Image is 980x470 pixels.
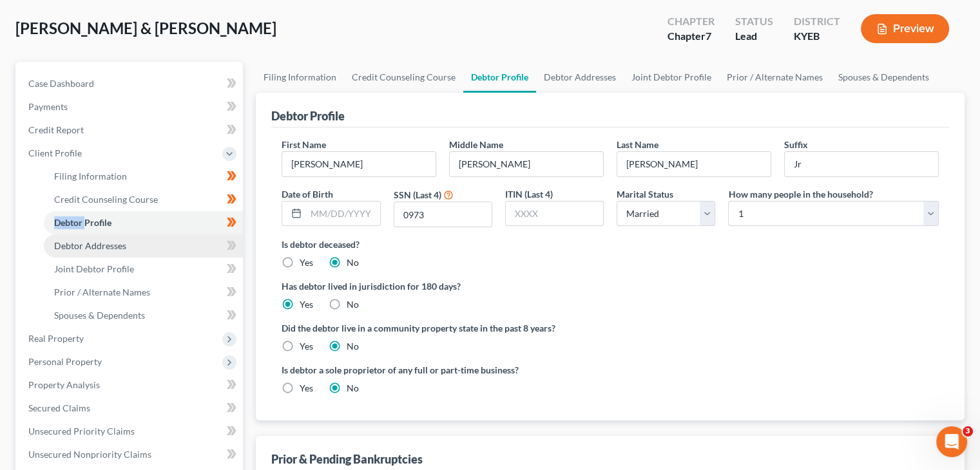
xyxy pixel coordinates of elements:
[18,397,243,420] a: Secured Claims
[668,29,715,44] div: Chapter
[282,238,939,251] label: Is debtor deceased?
[728,187,872,201] label: How many people in the household?
[861,14,949,43] button: Preview
[18,95,243,118] a: Payments
[28,147,82,158] span: Client Profile
[256,62,344,93] a: Filing Information
[347,382,359,395] label: No
[617,138,658,151] label: Last Name
[28,449,151,460] span: Unsecured Nonpriority Claims
[54,217,111,228] span: Debtor Profile
[28,333,84,344] span: Real Property
[282,138,326,151] label: First Name
[617,187,673,201] label: Marital Status
[300,340,313,353] label: Yes
[300,256,313,269] label: Yes
[831,62,937,93] a: Spouses & Dependents
[347,256,359,269] label: No
[54,263,134,274] span: Joint Debtor Profile
[282,152,436,176] input: --
[394,188,441,202] label: SSN (Last 4)
[282,363,604,377] label: Is debtor a sole proprietor of any full or part-time business?
[505,187,553,201] label: ITIN (Last 4)
[44,211,243,234] a: Debtor Profile
[18,72,243,95] a: Case Dashboard
[44,281,243,304] a: Prior / Alternate Names
[271,108,345,124] div: Debtor Profile
[719,62,831,93] a: Prior / Alternate Names
[44,258,243,281] a: Joint Debtor Profile
[450,152,603,176] input: M.I
[28,379,100,390] span: Property Analysis
[28,356,102,367] span: Personal Property
[44,304,243,327] a: Spouses & Dependents
[18,118,243,142] a: Credit Report
[44,188,243,211] a: Credit Counseling Course
[54,171,127,182] span: Filing Information
[300,298,313,311] label: Yes
[785,152,938,176] input: --
[44,165,243,188] a: Filing Information
[794,29,840,44] div: KYEB
[44,234,243,258] a: Debtor Addresses
[282,187,333,201] label: Date of Birth
[306,202,380,226] input: MM/DD/YYYY
[282,279,939,293] label: Has debtor lived in jurisdiction for 180 days?
[28,101,68,112] span: Payments
[300,382,313,395] label: Yes
[18,373,243,397] a: Property Analysis
[794,14,840,29] div: District
[735,14,773,29] div: Status
[617,152,771,176] input: --
[28,78,94,89] span: Case Dashboard
[536,62,624,93] a: Debtor Addresses
[963,426,973,437] span: 3
[54,240,126,251] span: Debtor Addresses
[784,138,808,151] label: Suffix
[28,426,135,437] span: Unsecured Priority Claims
[463,62,536,93] a: Debtor Profile
[282,321,939,335] label: Did the debtor live in a community property state in the past 8 years?
[506,202,603,226] input: XXXX
[347,298,359,311] label: No
[735,29,773,44] div: Lead
[394,202,492,227] input: XXXX
[54,194,158,205] span: Credit Counseling Course
[271,451,423,467] div: Prior & Pending Bankruptcies
[936,426,967,457] iframe: Intercom live chat
[706,30,711,42] span: 7
[15,19,276,37] span: [PERSON_NAME] & [PERSON_NAME]
[28,124,84,135] span: Credit Report
[344,62,463,93] a: Credit Counseling Course
[54,287,150,297] span: Prior / Alternate Names
[28,402,90,413] span: Secured Claims
[449,138,503,151] label: Middle Name
[668,14,715,29] div: Chapter
[18,420,243,443] a: Unsecured Priority Claims
[18,443,243,466] a: Unsecured Nonpriority Claims
[54,310,145,321] span: Spouses & Dependents
[624,62,719,93] a: Joint Debtor Profile
[347,340,359,353] label: No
